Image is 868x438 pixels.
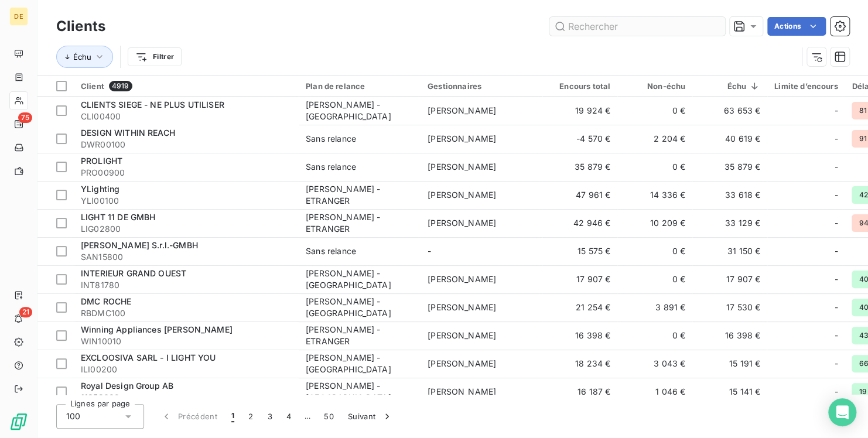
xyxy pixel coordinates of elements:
[542,321,617,350] td: 16 398 €
[617,97,692,125] td: 0 €
[9,7,28,26] div: DE
[231,410,234,422] span: 1
[624,81,685,91] div: Non-échu
[81,353,216,362] span: EXCLOOSIVA SARL - I LIGHT YOU
[317,404,341,429] button: 50
[81,324,233,334] span: Winning Appliances [PERSON_NAME]
[81,268,186,278] span: INTERIEUR GRAND OUEST
[542,209,617,237] td: 42 946 €
[617,209,692,237] td: 10 209 €
[828,398,856,426] div: Open Intercom Messenger
[617,265,692,293] td: 0 €
[542,125,617,153] td: -4 570 €
[341,404,400,429] button: Suivant
[542,97,617,125] td: 19 924 €
[306,324,414,347] div: [PERSON_NAME] - ETRANGER
[428,386,496,396] span: [PERSON_NAME]
[692,321,767,350] td: 16 398 €
[542,153,617,181] td: 35 879 €
[542,350,617,378] td: 18 234 €
[428,162,496,172] span: [PERSON_NAME]
[81,184,119,194] span: YLighting
[834,302,838,313] span: -
[834,133,838,145] span: -
[834,189,838,201] span: -
[81,81,104,91] span: Client
[692,237,767,265] td: 31 150 €
[428,330,496,340] span: [PERSON_NAME]
[428,81,535,91] div: Gestionnaires
[81,195,292,207] span: YLI00100
[81,364,292,375] span: ILI00200
[834,386,838,398] span: -
[81,240,198,250] span: [PERSON_NAME] S.r.l.-GMBH
[542,265,617,293] td: 17 907 €
[56,16,105,37] h3: Clients
[298,407,317,426] span: …
[306,296,414,319] div: [PERSON_NAME] - [GEOGRAPHIC_DATA]
[81,336,292,347] span: WIN10010
[81,156,122,166] span: PROLIGHT
[428,302,496,312] span: [PERSON_NAME]
[81,100,224,109] span: CLIENTS SIEGE - NE PLUS UTILISER
[9,412,28,431] img: Logo LeanPay
[306,99,414,122] div: [PERSON_NAME] - [GEOGRAPHIC_DATA]
[81,251,292,263] span: SAN15800
[19,307,32,317] span: 21
[617,181,692,209] td: 14 336 €
[81,296,131,306] span: DMC ROCHE
[18,112,32,123] span: 75
[128,47,182,66] button: Filtrer
[617,293,692,321] td: 3 891 €
[692,125,767,153] td: 40 619 €
[834,161,838,173] span: -
[81,392,292,403] span: 11358000
[692,97,767,125] td: 63 653 €
[699,81,760,91] div: Échu
[306,268,414,291] div: [PERSON_NAME] - [GEOGRAPHIC_DATA]
[428,358,496,368] span: [PERSON_NAME]
[542,378,617,406] td: 16 187 €
[692,265,767,293] td: 17 907 €
[81,223,292,235] span: LIG02800
[428,218,496,228] span: [PERSON_NAME]
[306,380,414,403] div: [PERSON_NAME] - [GEOGRAPHIC_DATA]
[73,52,91,61] span: Échu
[834,245,838,257] span: -
[549,17,725,36] input: Rechercher
[306,81,414,91] div: Plan de relance
[834,273,838,285] span: -
[617,350,692,378] td: 3 043 €
[81,381,173,391] span: Royal Design Group AB
[428,190,496,200] span: [PERSON_NAME]
[306,183,414,207] div: [PERSON_NAME] - ETRANGER
[692,153,767,181] td: 35 879 €
[81,128,175,138] span: DESIGN WITHIN REACH
[692,293,767,321] td: 17 530 €
[279,404,298,429] button: 4
[81,307,292,319] span: RBDMC100
[617,378,692,406] td: 1 046 €
[542,237,617,265] td: 15 575 €
[224,404,241,429] button: 1
[56,46,113,68] button: Échu
[81,111,292,122] span: CLI00400
[306,161,356,173] div: Sans relance
[109,81,132,91] span: 4919
[428,134,496,143] span: [PERSON_NAME]
[692,181,767,209] td: 33 618 €
[834,358,838,369] span: -
[81,139,292,150] span: DWR00100
[774,81,838,91] div: Limite d’encours
[306,211,414,235] div: [PERSON_NAME] - ETRANGER
[81,167,292,179] span: PRO00900
[834,105,838,117] span: -
[153,404,224,429] button: Précédent
[428,246,431,256] span: -
[834,217,838,229] span: -
[306,352,414,375] div: [PERSON_NAME] - [GEOGRAPHIC_DATA]
[834,330,838,341] span: -
[542,293,617,321] td: 21 254 €
[692,378,767,406] td: 15 141 €
[306,133,356,145] div: Sans relance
